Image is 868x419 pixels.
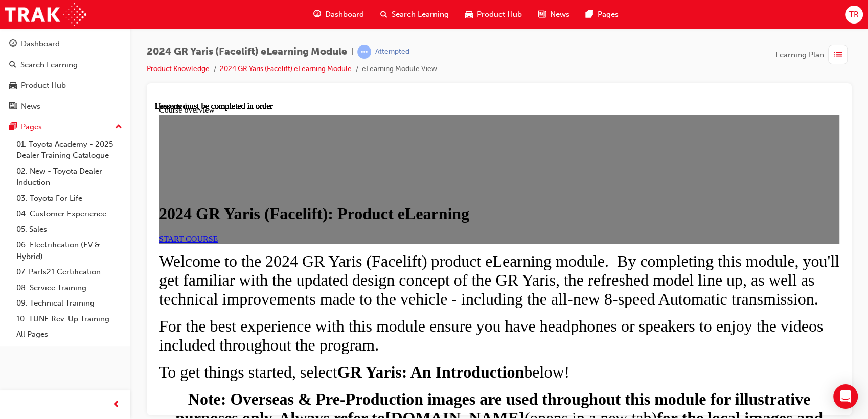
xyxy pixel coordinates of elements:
[12,311,126,327] a: 10. TUNE Rev-Up Training
[4,56,126,75] a: Search Learning
[21,38,60,50] div: Dashboard
[598,9,619,20] span: Pages
[4,33,126,118] button: DashboardSearch LearningProduct HubNews
[12,280,126,296] a: 08. Service Training
[4,215,668,252] span: For the best experience with this module ensure you have headphones or speakers to enjoy the vide...
[12,206,126,222] a: 04. Customer Experience
[21,101,40,112] div: News
[12,264,126,280] a: 07. Parts21 Certification
[12,327,126,342] a: All Pages
[4,150,684,206] span: Welcome to the 2024 GR Yaris (Facelift) product eLearning module. By completing this module, you'...
[4,103,684,122] h1: 2024 GR Yaris (Facelift): Product eLearning
[578,4,627,25] a: pages-iconPages
[849,9,859,20] span: TR
[550,9,569,20] span: News
[12,164,126,191] a: 02. New - Toyota Dealer Induction
[775,45,852,64] button: Learning Plan
[4,118,126,136] button: Pages
[465,8,473,21] span: car-icon
[231,307,502,325] a: [DOMAIN_NAME](opens in a new tab)
[538,8,546,21] span: news-icon
[9,40,17,49] span: guage-icon
[362,63,437,75] li: eLearning Module View
[4,35,126,54] a: Dashboard
[12,295,126,311] a: 09. Technical Training
[305,4,372,25] a: guage-iconDashboard
[21,121,42,133] div: Pages
[845,6,863,24] button: TR
[4,97,126,116] a: News
[457,4,530,25] a: car-iconProduct Hub
[5,3,86,26] img: Trak
[20,288,655,325] strong: Note: Overseas & Pre-Production images are used throughout this module for illustrative purposes ...
[220,64,352,73] a: 2024 GR Yaris (Facelift) eLearning Module
[9,123,17,132] span: pages-icon
[375,47,409,57] div: Attempted
[231,307,370,325] strong: [DOMAIN_NAME]
[115,121,122,134] span: up-icon
[351,46,353,58] span: |
[182,261,369,280] strong: GR Yaris: An Introduction
[4,133,63,142] a: START COURSE
[295,307,668,344] strong: for the local images and specifications.
[477,9,522,20] span: Product Hub
[392,9,449,20] span: Search Learning
[147,64,210,73] a: Product Knowledge
[357,45,371,59] span: learningRecordVerb_ATTEMPT-icon
[775,49,824,61] span: Learning Plan
[530,4,578,25] a: news-iconNews
[834,49,842,61] span: list-icon
[21,80,66,91] div: Product Hub
[147,46,347,58] span: 2024 GR Yaris (Facelift) eLearning Module
[9,81,17,90] span: car-icon
[20,59,78,71] div: Search Learning
[9,102,17,111] span: news-icon
[833,384,858,409] div: Open Intercom Messenger
[372,4,457,25] a: search-iconSearch Learning
[370,307,502,325] span: (opens in a new tab)
[112,399,120,411] span: prev-icon
[313,8,321,21] span: guage-icon
[12,222,126,238] a: 05. Sales
[12,136,126,164] a: 01. Toyota Academy - 2025 Dealer Training Catalogue
[12,191,126,206] a: 03. Toyota For Life
[4,261,415,280] span: To get things started, select below!
[12,237,126,264] a: 06. Electrification (EV & Hybrid)
[325,9,364,20] span: Dashboard
[586,8,593,21] span: pages-icon
[380,8,387,21] span: search-icon
[4,76,126,95] a: Product Hub
[9,61,16,70] span: search-icon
